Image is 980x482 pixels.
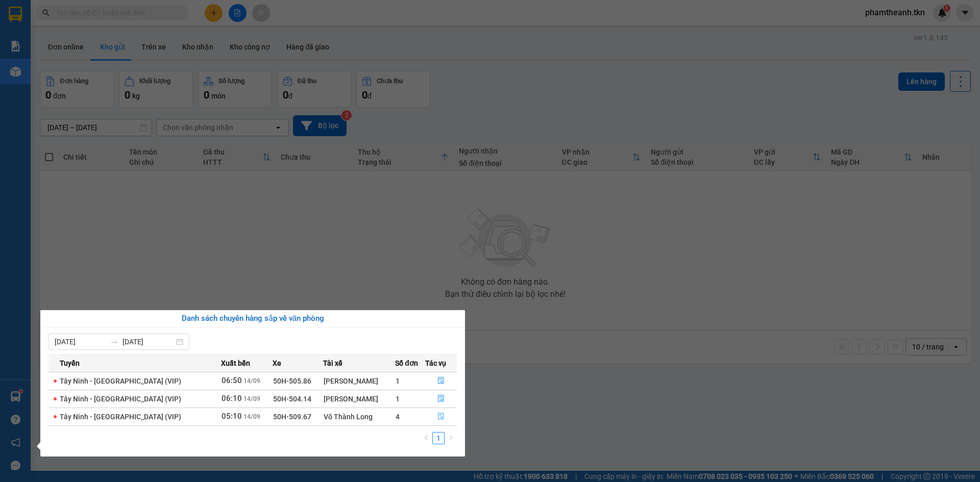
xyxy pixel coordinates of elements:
[110,338,118,346] span: swap-right
[448,435,454,441] span: right
[426,373,456,389] button: file-done
[324,375,395,387] div: [PERSON_NAME]
[13,74,94,91] b: GỬI : PV Q10
[425,358,446,369] span: Tác vụ
[222,376,242,385] span: 06:50
[437,413,445,421] span: file-done
[396,395,400,403] span: 1
[273,395,311,403] span: 50H-504.14
[13,13,64,64] img: logo.jpg
[395,358,418,369] span: Số đơn
[243,395,260,402] span: 14/09
[273,413,311,421] span: 50H-509.67
[222,394,242,403] span: 06:10
[426,409,456,425] button: file-done
[273,358,281,369] span: Xe
[420,432,432,444] li: Previous Page
[396,413,400,421] span: 4
[324,411,395,422] div: Võ Thành Long
[110,338,118,346] span: to
[221,358,250,369] span: Xuất bến
[55,336,106,347] input: Từ ngày
[445,432,457,444] li: Next Page
[60,413,181,421] span: Tây Ninh - [GEOGRAPHIC_DATA] (VIP)
[122,336,174,347] input: Đến ngày
[48,313,457,325] div: Danh sách chuyến hàng sắp về văn phòng
[60,377,181,385] span: Tây Ninh - [GEOGRAPHIC_DATA] (VIP)
[273,377,311,385] span: 50H-505.86
[243,377,260,385] span: 14/09
[60,358,80,369] span: Tuyến
[95,38,427,50] li: Hotline: 1900 8153
[437,395,445,403] span: file-done
[396,377,400,385] span: 1
[445,432,457,444] button: right
[420,432,432,444] button: left
[222,412,242,421] span: 05:10
[426,391,456,407] button: file-done
[324,393,395,404] div: [PERSON_NAME]
[323,358,342,369] span: Tài xế
[437,377,445,385] span: file-done
[243,413,260,420] span: 14/09
[95,25,427,38] li: [STREET_ADDRESS][PERSON_NAME]. [GEOGRAPHIC_DATA], Tỉnh [GEOGRAPHIC_DATA]
[423,435,429,441] span: left
[433,433,444,444] a: 1
[60,395,181,403] span: Tây Ninh - [GEOGRAPHIC_DATA] (VIP)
